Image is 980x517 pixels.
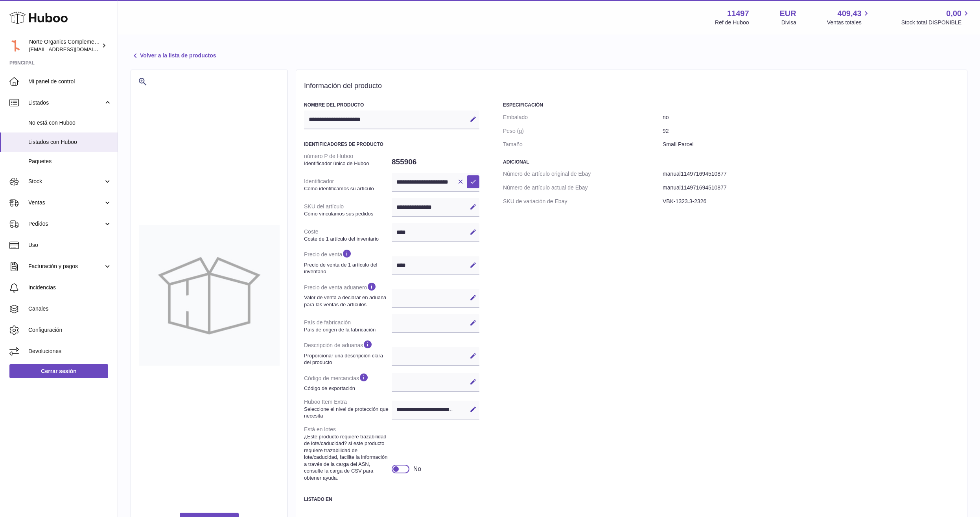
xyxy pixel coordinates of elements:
[946,8,962,19] span: 0,00
[503,181,663,195] dt: Número de artículo actual de Ebay
[663,110,959,124] dd: no
[28,326,112,334] span: Configuración
[304,141,479,147] h3: Identificadores de producto
[28,348,112,355] span: Devoluciones
[28,263,103,270] span: Facturación y pagos
[304,294,390,308] strong: Valor de venta a declarar en aduana para las ventas de artículos
[827,19,871,26] span: Ventas totales
[838,8,862,19] span: 409,43
[503,159,959,165] h3: Adicional
[29,46,116,52] span: [EMAIL_ADDRESS][DOMAIN_NAME]
[304,160,390,167] strong: Identificador único de Huboo
[304,245,392,278] dt: Precio de venta
[827,8,871,26] a: 409,43 Ventas totales
[663,167,959,181] dd: manual114971694510877
[663,195,959,208] dd: VBK-1323.3-2326
[304,352,390,366] strong: Proporcionar una descripción clara del producto
[727,8,749,19] strong: 11497
[28,220,103,228] span: Pedidos
[503,195,663,208] dt: SKU de variación de Ebay
[503,124,663,138] dt: Peso (g)
[663,124,959,138] dd: 92
[663,181,959,195] dd: manual114971694510877
[28,284,112,291] span: Incidencias
[901,8,971,26] a: 0,00 Stock total DISPONIBLE
[304,210,390,217] strong: Cómo vinculamos sus pedidos
[304,185,390,192] strong: Cómo identificamos su artículo
[304,225,392,245] dt: Coste
[304,175,392,195] dt: Identificador
[304,385,390,392] strong: Código de exportación
[503,110,663,124] dt: Embalado
[9,364,108,378] a: Cerrar sesión
[28,119,112,127] span: No está con Huboo
[304,326,390,333] strong: País de origen de la fabricación
[304,496,479,502] h3: Listado en
[304,395,392,423] dt: Huboo Item Extra
[304,236,390,243] strong: Coste de 1 artículo del inventario
[304,200,392,220] dt: SKU del artículo
[304,423,392,485] dt: Está en lotes
[28,199,103,206] span: Ventas
[304,336,392,369] dt: Descripción de aduanas
[304,433,390,482] strong: ¿Este producto requiere trazabilidad de lote/caducidad? si este producto requiere trazabilidad de...
[663,138,959,151] dd: Small Parcel
[131,51,216,61] a: Volver a la lista de productos
[139,225,280,366] img: no-photo-large.jpg
[29,38,100,53] div: Norte Organics Complementos Alimenticios S.L.
[304,278,392,311] dt: Precio de venta aduanero
[28,78,112,85] span: Mi panel de control
[901,19,971,26] span: Stock total DISPONIBLE
[304,369,392,395] dt: Código de mercancías
[304,406,390,419] strong: Seleccione el nivel de protección que necesita
[28,241,112,249] span: Uso
[392,154,479,170] dd: 855906
[413,465,421,473] div: No
[780,8,796,19] strong: EUR
[28,178,103,185] span: Stock
[28,305,112,313] span: Canales
[28,138,112,146] span: Listados con Huboo
[503,167,663,181] dt: Número de artículo original de Ebay
[304,316,392,336] dt: País de fabricación
[28,99,103,107] span: Listados
[503,102,959,108] h3: Especificación
[304,261,390,275] strong: Precio de venta de 1 artículo del inventario
[715,19,749,26] div: Ref de Huboo
[304,82,959,90] h2: Información del producto
[304,102,479,108] h3: Nombre del producto
[304,149,392,170] dt: número P de Huboo
[781,19,796,26] div: Divisa
[28,158,112,165] span: Paquetes
[503,138,663,151] dt: Tamaño
[9,40,21,52] img: norteorganics@gmail.com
